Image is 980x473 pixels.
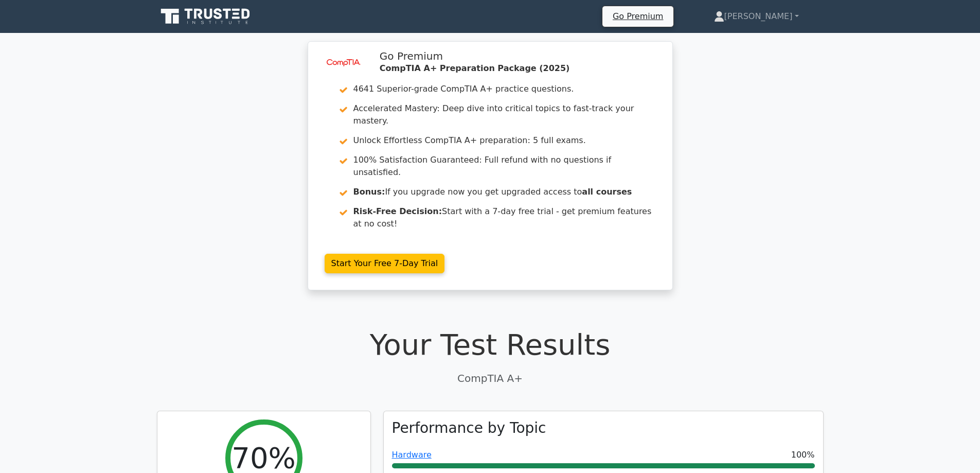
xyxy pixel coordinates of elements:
a: Start Your Free 7-Day Trial [325,254,445,273]
a: Hardware [392,450,432,460]
span: 100% [791,449,815,461]
a: Go Premium [607,9,669,23]
h3: Performance by Topic [392,419,546,437]
p: CompTIA A+ [157,371,824,386]
a: [PERSON_NAME] [689,6,824,27]
h1: Your Test Results [157,327,824,362]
